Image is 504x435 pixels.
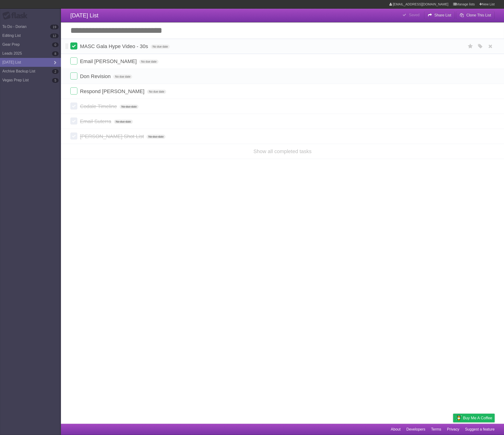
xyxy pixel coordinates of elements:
[456,11,495,19] button: Clone This List
[80,73,112,79] span: Don Revision
[52,69,59,74] b: 2
[406,425,425,434] a: Developers
[70,12,98,19] span: [DATE] List
[424,11,455,19] button: Share List
[147,135,165,139] span: No due date
[447,425,459,434] a: Privacy
[120,105,139,109] span: No due date
[466,13,491,17] b: Clone This List
[80,133,145,139] span: [PERSON_NAME] Shot List
[70,72,77,79] label: Done
[52,78,59,83] b: 5
[2,11,30,20] div: Flask
[80,58,138,64] span: Email [PERSON_NAME]
[52,51,59,56] b: 8
[465,425,495,434] a: Suggest a feature
[453,414,495,422] a: Buy me a coffee
[80,103,118,109] span: Codale Timeline
[70,132,77,140] label: Done
[431,425,441,434] a: Terms
[80,88,146,94] span: Respond [PERSON_NAME]
[147,90,166,94] span: No due date
[151,45,170,49] span: No due date
[463,414,492,422] span: Buy me a coffee
[70,87,77,95] label: Done
[391,425,401,434] a: About
[114,120,133,124] span: No due date
[113,75,132,79] span: No due date
[80,43,149,49] span: MASC Gala Hype Video - 30s
[455,414,462,422] img: Buy me a coffee
[52,42,59,47] b: 0
[70,57,77,64] label: Done
[253,148,312,154] a: Show all completed tasks
[70,117,77,125] label: Done
[70,42,77,49] label: Done
[434,13,451,17] b: Share List
[409,13,419,17] b: Saved
[80,118,112,124] span: Email Suterra
[139,60,158,64] span: No due date
[70,102,77,110] label: Done
[466,42,475,50] label: Star task
[50,34,59,38] b: 12
[50,25,59,29] b: 19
